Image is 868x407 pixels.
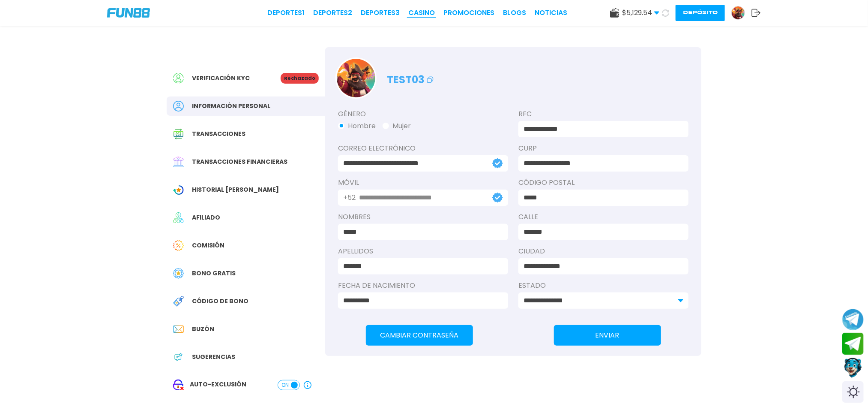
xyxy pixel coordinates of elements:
span: AUTO-EXCLUSIÓN [190,380,246,390]
a: Deportes2 [313,8,352,18]
button: Cambiar Contraseña [366,325,473,346]
span: $ 5,129.54 [622,8,659,18]
img: Wagering Transaction [173,184,184,195]
span: Buzón [192,325,214,334]
a: Verificación KYCRechazado [167,69,325,88]
img: Avatar [732,6,745,19]
img: Affiliate [173,212,184,223]
button: Join telegram channel [842,308,864,331]
label: CURP [518,143,688,154]
label: Estado [518,280,688,291]
a: Transaction HistoryTransacciones [167,124,325,144]
button: ON [278,380,300,390]
img: Avatar [337,59,375,97]
span: ON [281,381,289,389]
img: Redeem Bonus [173,296,184,307]
p: +52 [343,193,356,203]
img: Free Bonus [173,268,184,279]
img: Transaction History [173,129,184,139]
a: Deportes1 [267,8,305,18]
p: test03 [387,68,435,87]
img: Close Account [173,380,184,390]
label: Género [338,109,508,119]
label: APELLIDOS [338,246,508,256]
span: Afiliado [192,213,220,222]
label: Ciudad [518,246,688,256]
a: Financial TransactionTransacciones financieras [167,152,325,172]
span: Verificación KYC [192,74,250,83]
img: Company Logo [107,8,150,18]
a: Avatar [731,6,751,20]
p: Rechazado [281,73,319,84]
img: Personal [173,101,184,112]
img: Financial Transaction [173,157,184,167]
a: AffiliateAfiliado [167,208,325,227]
button: Mujer [383,121,411,131]
button: Depósito [676,5,725,21]
a: NOTICIAS [535,8,567,18]
span: Transacciones [192,130,245,139]
button: ENVIAR [554,325,661,346]
label: NOMBRES [338,212,508,222]
img: App Feedback [173,352,184,362]
a: BLOGS [503,8,526,18]
span: Bono Gratis [192,269,236,278]
span: Sugerencias [192,353,235,362]
label: Móvil [338,178,508,188]
a: CommissionComisión [167,236,325,255]
label: Fecha de Nacimiento [338,280,508,291]
a: Promociones [443,8,494,18]
a: App FeedbackSugerencias [167,347,325,367]
a: Wagering TransactionHistorial [PERSON_NAME] [167,180,325,199]
span: Información personal [192,102,270,111]
a: CASINO [408,8,435,18]
label: RFC [518,109,688,119]
img: Commission [173,240,184,251]
span: Transacciones financieras [192,157,287,166]
span: Código de bono [192,297,248,306]
a: InboxBuzón [167,320,325,339]
span: Comisión [192,241,224,250]
div: Switch theme [842,381,864,403]
a: PersonalInformación personal [167,96,325,116]
button: Hombre [338,121,376,131]
img: Inbox [173,324,184,335]
a: Free BonusBono Gratis [167,264,325,283]
label: Calle [518,212,688,222]
span: Historial [PERSON_NAME] [192,185,279,194]
label: Correo electrónico [338,143,508,154]
button: Contact customer service [842,357,864,379]
button: Join telegram [842,333,864,355]
label: Código Postal [518,178,688,188]
a: Redeem BonusCódigo de bono [167,292,325,311]
a: Deportes3 [361,8,400,18]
